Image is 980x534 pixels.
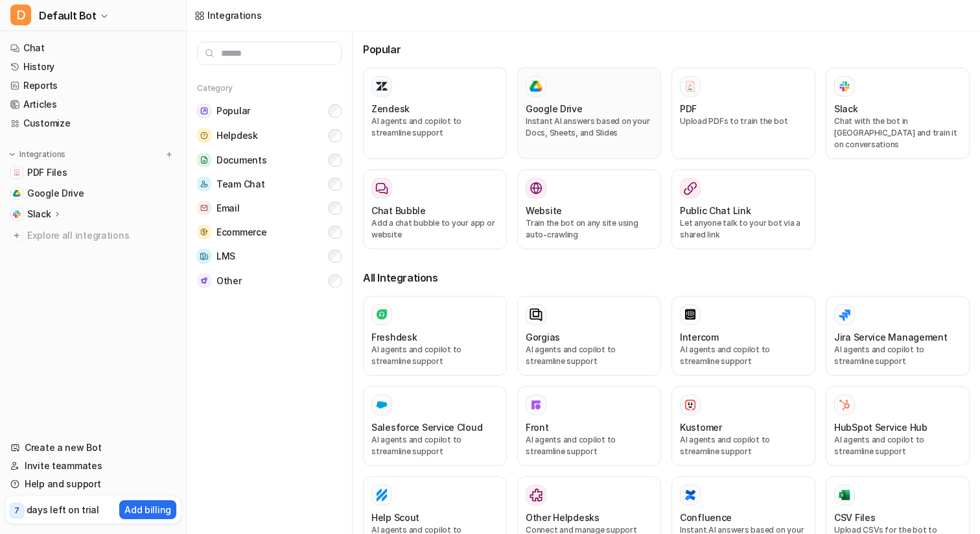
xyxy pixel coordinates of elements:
[197,225,211,239] img: Ecommerce
[216,154,266,167] span: Documents
[216,178,264,191] span: Team Chat
[371,434,498,457] p: AI agents and copilot to streamline support
[834,115,961,151] p: Chat with the bot in [GEOGRAPHIC_DATA] and train it on conversations
[834,434,961,457] p: AI agents and copilot to streamline support
[838,489,851,502] img: CSV Files
[27,187,84,200] span: Google Drive
[680,330,719,344] h3: Intercom
[684,489,697,502] img: Confluence
[680,511,732,524] h3: Confluence
[197,269,342,293] button: OtherOther
[826,296,970,376] button: Jira Service ManagementAI agents and copilot to streamline support
[371,204,426,217] h3: Chat Bubble
[363,42,970,57] h3: Popular
[684,80,697,92] img: PDF
[371,217,498,241] p: Add a chat bubble to your app or website
[526,204,562,217] h3: Website
[197,172,342,196] button: Team ChatTeam Chat
[216,129,258,142] span: Helpdesk
[197,177,211,191] img: Team Chat
[5,457,181,475] a: Invite teammates
[671,386,815,466] button: KustomerKustomerAI agents and copilot to streamline support
[207,8,262,22] div: Integrations
[671,296,815,376] button: IntercomAI agents and copilot to streamline support
[197,104,211,118] img: Popular
[834,344,961,367] p: AI agents and copilot to streamline support
[5,475,181,493] a: Help and support
[13,189,21,197] img: Google Drive
[5,164,181,182] a: PDF FilesPDF Files
[526,102,583,115] h3: Google Drive
[838,398,851,411] img: HubSpot Service Hub
[194,8,262,22] a: Integrations
[197,123,342,148] button: HelpdeskHelpdesk
[680,115,807,127] p: Upload PDFs to train the bot
[14,505,19,516] p: 7
[371,102,410,115] h3: Zendesk
[526,434,653,457] p: AI agents and copilot to streamline support
[526,344,653,367] p: AI agents and copilot to streamline support
[8,150,17,159] img: expand menu
[371,115,498,139] p: AI agents and copilot to streamline support
[27,166,67,179] span: PDF Files
[197,148,342,172] button: DocumentsDocuments
[197,220,342,244] button: EcommerceEcommerce
[517,386,661,466] button: FrontFrontAI agents and copilot to streamline support
[526,217,653,241] p: Train the bot on any site using auto-crawling
[363,169,507,249] button: Chat BubbleAdd a chat bubble to your app or website
[197,196,342,220] button: EmailEmail
[5,95,181,114] a: Articles
[363,296,507,376] button: FreshdeskAI agents and copilot to streamline support
[834,330,948,344] h3: Jira Service Management
[526,115,653,139] p: Instant AI answers based on your Docs, Sheets, and Slides
[197,244,342,269] button: LMSLMS
[680,217,807,241] p: Let anyone talk to your bot via a shared link
[371,344,498,367] p: AI agents and copilot to streamline support
[197,201,211,215] img: Email
[197,153,211,167] img: Documents
[216,226,266,239] span: Ecommerce
[671,67,815,159] button: PDFPDFUpload PDFs to train the bot
[27,208,51,221] p: Slack
[826,67,970,159] button: SlackSlackChat with the bot in [GEOGRAPHIC_DATA] and train it on conversations
[680,102,697,115] h3: PDF
[375,489,388,502] img: Help Scout
[124,503,171,516] p: Add billing
[165,150,174,159] img: menu_add.svg
[517,169,661,249] button: WebsiteWebsiteTrain the bot on any site using auto-crawling
[517,67,661,159] button: Google DriveGoogle DriveInstant AI answers based on your Docs, Sheets, and Slides
[371,511,419,524] h3: Help Scout
[517,296,661,376] button: GorgiasAI agents and copilot to streamline support
[834,511,875,524] h3: CSV Files
[680,344,807,367] p: AI agents and copilot to streamline support
[197,249,211,263] img: LMS
[5,148,69,161] button: Integrations
[526,511,600,524] h3: Other Helpdesks
[680,434,807,457] p: AI agents and copilot to streamline support
[371,330,417,344] h3: Freshdesk
[5,439,181,457] a: Create a new Bot
[216,250,235,263] span: LMS
[530,80,542,92] img: Google Drive
[526,420,549,434] h3: Front
[13,169,21,176] img: PDF Files
[530,398,542,411] img: Front
[530,489,542,502] img: Other Helpdesks
[826,386,970,466] button: HubSpot Service HubHubSpot Service HubAI agents and copilot to streamline support
[5,114,181,132] a: Customize
[216,274,242,287] span: Other
[216,104,250,117] span: Popular
[684,398,697,411] img: Kustomer
[5,58,181,76] a: History
[27,503,99,516] p: days left on trial
[5,226,181,245] a: Explore all integrations
[119,500,176,519] button: Add billing
[13,210,21,218] img: Slack
[526,330,560,344] h3: Gorgias
[375,398,388,411] img: Salesforce Service Cloud
[39,6,97,25] span: Default Bot
[834,420,927,434] h3: HubSpot Service Hub
[363,67,507,159] button: ZendeskAI agents and copilot to streamline support
[530,182,542,195] img: Website
[19,149,65,160] p: Integrations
